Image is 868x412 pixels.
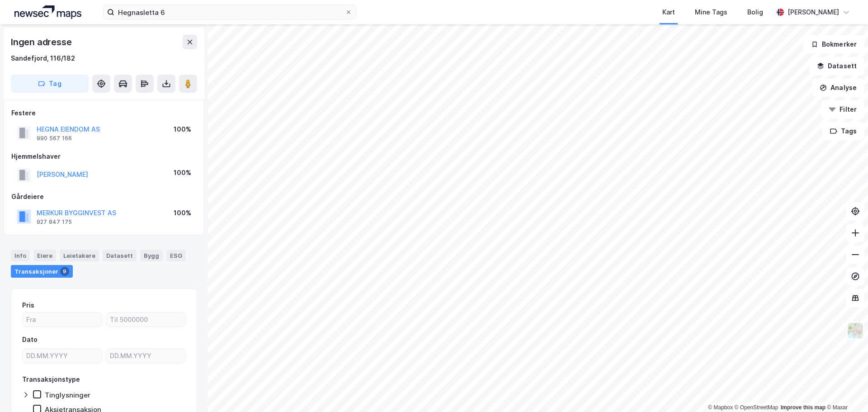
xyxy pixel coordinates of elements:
[809,57,864,75] button: Datasett
[174,124,191,135] div: 100%
[695,7,727,18] div: Mine Tags
[33,250,56,261] div: Eiere
[60,267,69,276] div: 9
[11,108,197,118] div: Festere
[747,7,763,18] div: Bolig
[106,349,185,363] input: DD.MM.YYYY
[11,35,73,49] div: Ingen adresse
[708,404,733,411] a: Mapbox
[11,250,30,261] div: Info
[37,135,72,142] div: 990 567 166
[821,100,864,118] button: Filter
[22,374,80,385] div: Transaksjonstype
[812,79,864,97] button: Analyse
[140,250,163,261] div: Bygg
[166,250,186,261] div: ESG
[45,391,90,399] div: Tinglysninger
[781,404,826,411] a: Improve this map
[23,349,102,363] input: DD.MM.YYYY
[103,250,137,261] div: Datasett
[174,167,191,178] div: 100%
[106,313,185,327] input: Til 5000000
[662,7,675,18] div: Kart
[11,151,197,162] div: Hjemmelshaver
[11,53,75,64] div: Sandefjord, 116/182
[823,369,868,412] iframe: Chat Widget
[11,191,197,202] div: Gårdeiere
[22,334,38,345] div: Dato
[22,300,34,311] div: Pris
[11,265,73,278] div: Transaksjoner
[822,122,864,140] button: Tags
[803,35,864,53] button: Bokmerker
[11,75,89,93] button: Tag
[23,313,102,327] input: Fra
[735,404,778,411] a: OpenStreetMap
[114,5,345,19] input: Søk på adresse, matrikkel, gårdeiere, leietakere eller personer
[14,5,81,19] img: logo.a4113a55bc3d86da70a041830d287a7e.svg
[37,218,72,226] div: 927 847 175
[60,250,99,261] div: Leietakere
[174,208,191,218] div: 100%
[788,7,839,18] div: [PERSON_NAME]
[847,322,864,339] img: Z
